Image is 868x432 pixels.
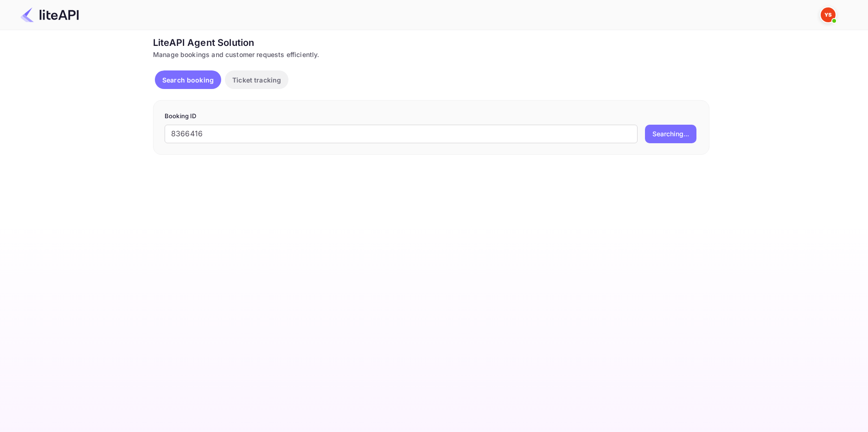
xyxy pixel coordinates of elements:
[153,36,709,50] div: LiteAPI Agent Solution
[20,7,79,22] img: LiteAPI Logo
[645,125,696,143] button: Searching...
[821,7,836,22] img: Yandex Support
[162,75,214,85] p: Search booking
[232,75,281,85] p: Ticket tracking
[165,125,638,143] input: Enter Booking ID (e.g., 63782194)
[165,112,698,121] p: Booking ID
[153,50,709,59] div: Manage bookings and customer requests efficiently.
